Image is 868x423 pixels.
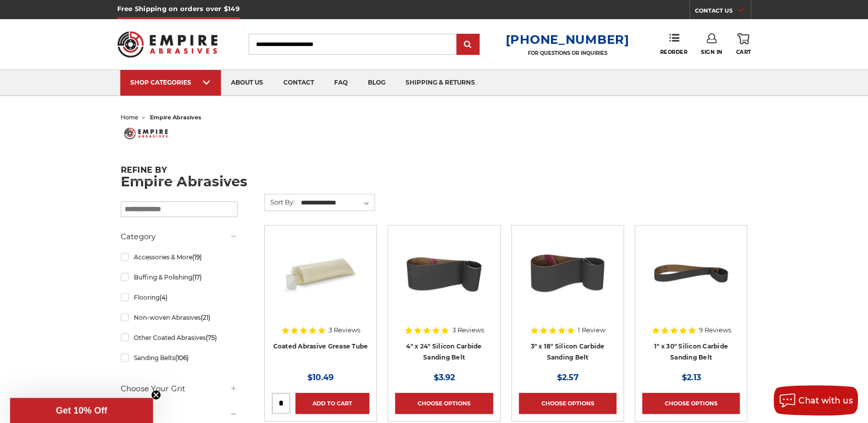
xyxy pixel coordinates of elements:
[358,70,396,96] a: blog
[654,342,728,362] a: 1" x 30" Silicon Carbide Sanding Belt
[159,294,167,301] span: (4)
[121,231,238,243] h5: Category
[121,309,238,326] a: Non-woven Abrasives
[329,327,360,333] span: 3 Reviews
[736,33,751,55] a: Cart
[265,194,295,209] label: Sort By:
[681,373,700,382] span: $2.13
[695,5,751,19] a: CONTACT US
[452,327,484,333] span: 3 Reviews
[121,125,171,142] img: empireabrasive_1578506368__22145.original.png
[396,70,485,96] a: shipping & returns
[117,25,218,64] img: Empire Abrasives
[295,393,369,414] a: Add to Cart
[299,195,374,210] select: Sort By:
[192,253,201,261] span: (19)
[395,233,493,330] a: 4" x 24" Silicon Carbide File Belt
[121,383,238,395] h5: Choose Your Grit
[433,373,454,382] span: $3.92
[130,79,211,86] div: SHOP CATEGORIES
[530,342,604,362] a: 3" x 18" Silicon Carbide Sanding Belt
[395,393,493,414] a: Choose Options
[56,405,107,415] span: Get 10% Off
[150,114,201,121] span: empire abrasives
[557,373,578,382] span: $2.57
[121,408,238,420] h5: Grit
[404,233,484,313] img: 4" x 24" Silicon Carbide File Belt
[121,329,238,346] a: Other Coated Abrasives
[799,396,853,405] span: Chat with us
[121,289,238,306] a: Flooring
[505,32,629,47] a: [PHONE_NUMBER]
[651,233,731,313] img: 1" x 30" Silicon Carbide File Belt
[527,233,608,313] img: 3" x 18" Silicon Carbide File Belt
[205,334,216,341] span: (75)
[458,35,478,55] input: Submit
[642,393,740,414] a: Choose Options
[324,70,358,96] a: faq
[10,398,153,423] div: Get 10% OffClose teaser
[192,273,201,281] span: (17)
[121,165,238,181] h5: Refine by
[773,385,858,415] button: Chat with us
[307,373,334,382] span: $10.49
[578,327,605,333] span: 1 Review
[660,33,687,55] a: Reorder
[736,49,751,55] span: Cart
[519,393,616,414] a: Choose Options
[660,49,687,55] span: Reorder
[505,50,629,56] p: FOR QUESTIONS OR INQUIRIES
[519,233,616,330] a: 3" x 18" Silicon Carbide File Belt
[121,248,238,266] a: Accessories & More
[642,233,740,330] a: 1" x 30" Silicon Carbide File Belt
[121,268,238,286] a: Buffing & Polishing
[699,327,731,333] span: 9 Reviews
[272,233,369,330] a: Coated Abrasive Grease Tube
[273,342,368,350] a: Coated Abrasive Grease Tube
[221,70,273,96] a: about us
[701,49,723,55] span: Sign In
[121,175,748,188] h1: Empire Abrasives
[121,114,138,121] a: home
[273,70,324,96] a: contact
[200,314,210,321] span: (21)
[121,349,238,367] a: Sanding Belts
[280,233,361,313] img: Coated Abrasive Grease Tube
[175,354,188,362] span: (106)
[406,342,482,362] a: 4" x 24" Silicon Carbide Sanding Belt
[151,390,161,400] button: Close teaser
